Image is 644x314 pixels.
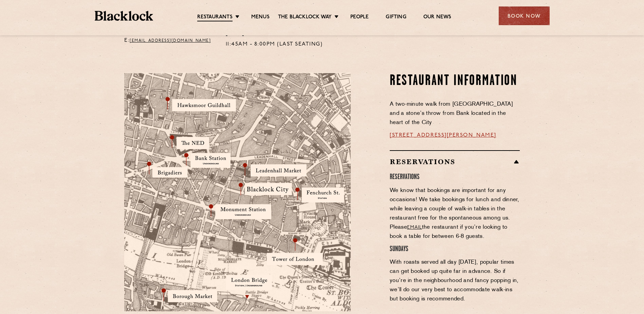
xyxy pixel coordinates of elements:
[390,133,496,138] a: [STREET_ADDRESS][PERSON_NAME]
[95,11,153,21] img: BL_Textured_Logo-footer-cropped.svg
[124,36,216,45] p: E:
[390,245,520,254] h4: SUNDAYS
[390,258,520,304] p: With roasts served all day [DATE], popular times can get booked up quite far in advance. So if yo...
[386,14,406,21] a: Gifting
[226,40,323,49] p: 11:45am - 8:00pm (Last Seating)
[407,225,422,230] a: email
[350,14,369,21] a: People
[197,14,233,21] a: Restaurants
[278,14,332,21] a: The Blacklock Way
[390,158,520,166] h2: Reservations
[390,173,520,182] h4: RESERVATIONS
[130,39,211,43] a: [EMAIL_ADDRESS][DOMAIN_NAME]
[423,14,452,21] a: Our News
[390,100,520,127] p: A two-minute walk from [GEOGRAPHIC_DATA] and a stone’s throw from Bank located in the heart of th...
[251,14,270,21] a: Menus
[390,186,520,241] p: We know that bookings are important for any occasions! We take bookings for lunch and dinner, whi...
[390,73,520,90] h2: Restaurant Information
[499,6,550,25] div: Book Now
